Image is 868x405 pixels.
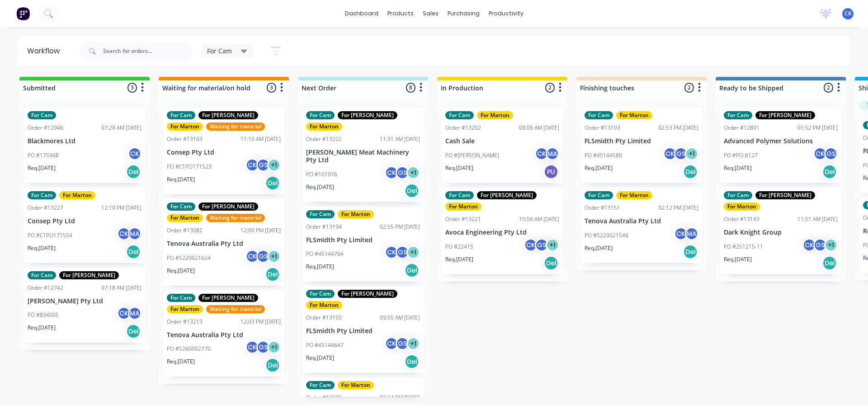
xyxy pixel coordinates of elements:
div: For [PERSON_NAME] [755,191,815,199]
div: CK [385,337,398,350]
div: CK [663,147,677,160]
div: For CamFor MartonOrder #1319402:55 PM [DATE]FLSmidth Pty LimitedPO #45144764CKGS+1Req.[DATE]Del [302,207,424,282]
div: + 1 [406,166,420,179]
div: 02:12 PM [DATE] [658,204,698,212]
div: Del [683,245,698,259]
p: Req. [DATE] [306,354,334,362]
span: For Cam [207,46,232,56]
div: CK [385,245,398,259]
div: For [PERSON_NAME] [198,111,258,119]
p: Req. [DATE] [306,263,334,271]
div: MA [128,227,142,240]
div: MA [546,147,559,160]
div: 11:51 AM [DATE] [797,215,838,223]
div: Order #13227 [28,204,63,212]
div: CK [385,166,398,179]
div: For [PERSON_NAME] [338,111,397,119]
div: + 1 [267,340,281,354]
div: For Cam [445,191,474,199]
div: For Cam [585,191,613,199]
div: + 1 [546,238,559,252]
div: For Marton [616,191,652,199]
div: GS [256,340,270,354]
div: Order #12742 [28,284,63,292]
p: PO #5260002770 [167,345,211,353]
div: Del [405,354,419,369]
div: GS [813,238,827,252]
div: 11:10 AM [DATE] [241,135,281,143]
div: 07:29 AM [DATE] [101,124,142,132]
div: Del [822,256,837,270]
div: For Cam [724,191,752,199]
div: 01:52 PM [DATE] [797,124,838,132]
div: Del [126,245,141,259]
div: Del [265,176,280,190]
div: CK [674,227,688,240]
div: Order #13143 [724,215,759,223]
div: Del [265,358,280,372]
div: CK [117,306,131,320]
div: 09:55 AM [DATE] [380,314,420,322]
div: purchasing [443,7,484,20]
div: Del [126,324,141,339]
div: CK [245,340,259,354]
p: Req. [DATE] [28,244,56,252]
div: 11:31 AM [DATE] [380,135,420,143]
input: Search for orders... [103,42,193,60]
p: [PERSON_NAME] Meat Machinery Pty Ltd [306,149,420,164]
div: 02:53 PM [DATE] [658,124,698,132]
div: GS [535,238,548,252]
div: For Cam [167,202,195,211]
div: For Marton [338,381,374,389]
p: Req. [DATE] [445,255,473,264]
div: Order #13082 [167,226,203,235]
div: 12:03 PM [DATE] [241,318,281,326]
p: FLSmidth Pty Limited [306,327,420,335]
p: Req. [DATE] [28,164,56,172]
div: Waiting for material [206,214,265,222]
p: FLSmidth Pty Limited [585,137,698,145]
div: GS [396,337,409,350]
div: Order #13202 [445,124,481,132]
div: For CamFor [PERSON_NAME]For MartonOrder #1314311:51 AM [DATE]Dark Knight GroupPO #251215-11CKGS+1... [720,188,841,274]
div: For Cam [28,191,56,199]
div: For [PERSON_NAME] [477,191,537,199]
div: CK [524,238,538,252]
div: For Marton [477,111,513,119]
div: CK [802,238,816,252]
div: For CamOrder #1294607:29 AM [DATE]Blackmores LtdPO #175948CKReq.[DATE]Del [24,108,145,183]
div: For CamFor [PERSON_NAME]Order #1289101:52 PM [DATE]Advanced Polymer SolutionsPO #PO-6127CKGSReq.[... [720,108,841,183]
p: Consep Pty Ltd [28,217,142,225]
div: Del [544,256,558,270]
div: 10:56 AM [DATE] [519,215,559,223]
div: For Marton [445,202,481,211]
div: For CamFor [PERSON_NAME]Order #1274207:18 AM [DATE][PERSON_NAME] Pty LtdPO #834005CKMAReq.[DATE]Del [24,268,145,343]
p: Req. [DATE] [585,244,613,252]
p: PO #45144647 [306,341,344,349]
div: For Cam [28,271,56,279]
div: + 1 [824,238,838,252]
p: PO #5220021624 [167,254,211,262]
img: Factory [16,7,30,20]
div: CK [245,158,259,172]
p: PO #45144580 [585,151,622,160]
div: For Cam [585,111,613,119]
div: For Cam [167,294,195,302]
div: Order #13151 [585,204,620,212]
div: CK [535,147,548,160]
div: Order #12891 [724,124,759,132]
div: CK [813,147,827,160]
div: MA [685,227,698,240]
p: Req. [DATE] [445,164,473,172]
div: For Marton [616,111,652,119]
div: CK [245,250,259,263]
div: GS [824,147,838,160]
div: Del [683,165,698,179]
div: Del [265,267,280,282]
div: For Cam [306,210,335,218]
div: 09:09 AM [DATE] [519,124,559,132]
div: For Marton [724,202,760,211]
div: 12:00 PM [DATE] [241,226,281,235]
div: For Marton [167,305,203,313]
div: Del [126,165,141,179]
